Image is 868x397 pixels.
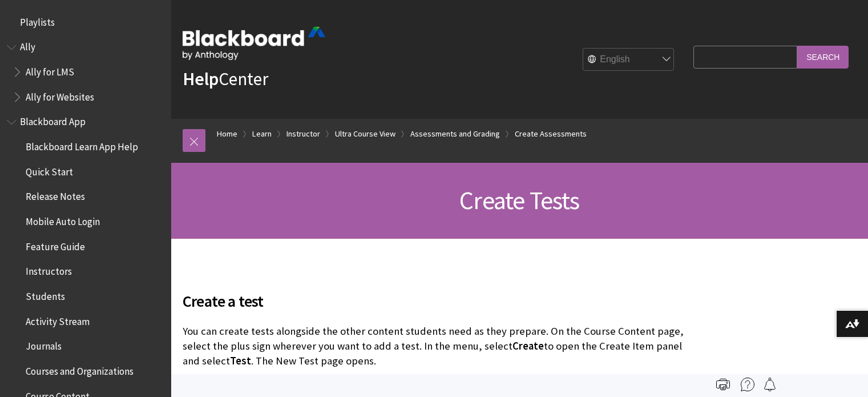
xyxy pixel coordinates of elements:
a: HelpCenter [183,67,268,90]
span: Test [230,354,251,367]
span: Create [512,339,544,352]
img: More help [741,378,754,391]
img: Print [716,378,730,391]
span: Ally for Websites [26,87,94,103]
strong: Help [183,67,219,90]
span: Ally for LMS [26,62,74,78]
input: Search [797,46,849,68]
span: Blackboard App [20,113,86,128]
span: Feature Guide [26,237,85,252]
span: Activity Stream [26,312,90,327]
a: Create Assessments [515,127,587,141]
span: Instructors [26,262,72,278]
span: Playlists [20,13,55,28]
a: Ultra Course View [335,127,395,141]
span: Quick Start [26,162,73,178]
span: Create a test [183,289,688,313]
img: Blackboard by Anthology [183,27,325,60]
span: Create Tests [459,185,579,216]
img: Follow this page [763,378,777,391]
a: Instructor [286,127,320,141]
select: Site Language Selector [583,49,675,71]
span: Students [26,287,65,302]
span: Blackboard Learn App Help [26,137,138,153]
a: Home [217,127,237,141]
span: Release Notes [26,187,85,203]
span: Journals [26,337,62,352]
nav: Book outline for Anthology Ally Help [7,38,164,107]
a: Assessments and Grading [410,127,500,141]
p: You can create tests alongside the other content students need as they prepare. On the Course Con... [183,324,688,369]
span: Courses and Organizations [26,362,134,377]
span: Mobile Auto Login [26,212,100,227]
span: Ally [20,38,35,53]
nav: Book outline for Playlists [7,13,164,32]
a: Learn [252,127,272,141]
